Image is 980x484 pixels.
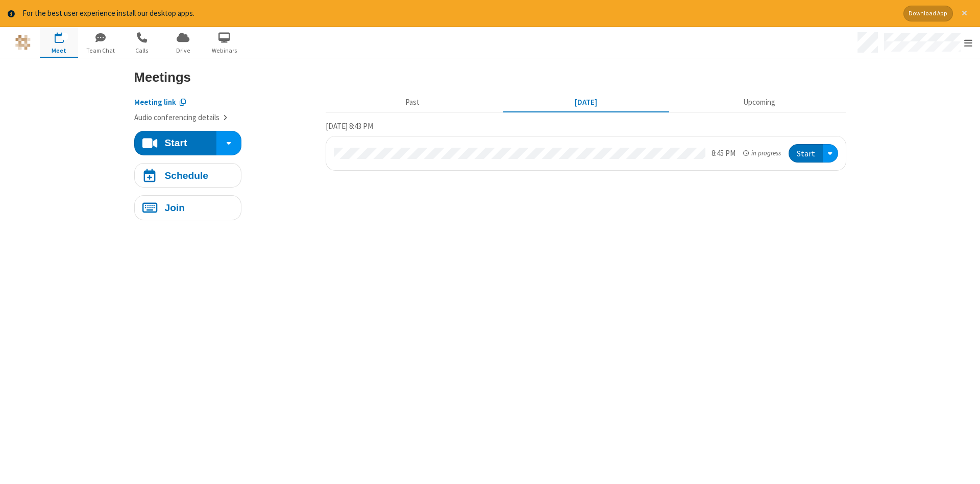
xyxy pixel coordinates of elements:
button: Schedule [134,163,241,188]
div: 8:45 PM [712,148,736,159]
span: Copy my meeting room link [134,97,176,107]
span: Meet [40,46,78,55]
span: Drive [164,46,202,55]
div: 1 [61,33,68,40]
button: Close alert [957,6,972,21]
h4: Join [164,203,185,213]
span: Webinars [205,46,243,55]
span: Team Chat [81,46,119,55]
button: Start [789,144,823,163]
h4: Schedule [164,171,208,180]
div: For the best user experience install our desktop apps. [22,8,896,19]
button: Audio conferencing details [134,112,228,124]
button: Start [134,131,217,155]
span: Calls [122,46,161,55]
span: [DATE] 8:43 PM [326,121,373,131]
button: Download App [903,6,953,21]
img: QA Selenium DO NOT DELETE OR CHANGE [15,35,31,50]
div: Start conference options [216,131,241,155]
button: Copy my meeting room link [134,97,186,108]
button: Past [329,93,495,112]
h3: Meetings [134,70,846,84]
button: [DATE] [503,93,669,112]
section: Today's Meetings [326,120,846,171]
div: Open menu [854,27,980,58]
button: Join [134,195,241,220]
div: Open menu [823,144,838,163]
section: Account details [134,89,318,124]
em: in progress [743,148,780,158]
button: Upcoming [676,93,842,112]
h4: Start [164,138,187,148]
